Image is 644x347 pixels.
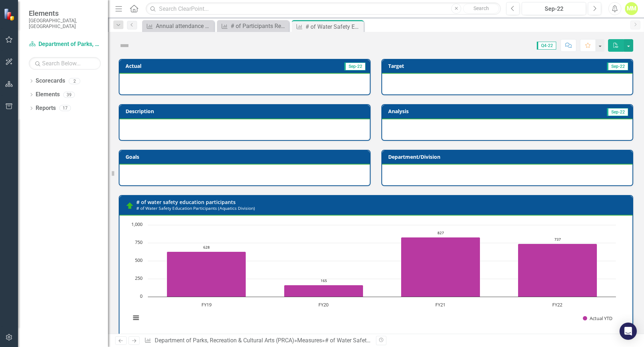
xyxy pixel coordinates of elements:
div: # of Water Safety Education Participants (Aquatics Division) [325,337,478,344]
text: 250 [135,275,142,281]
text: 165 [321,278,327,283]
div: 2 [69,78,80,84]
button: Sep-22 [522,2,586,15]
button: Search [463,4,499,14]
span: Sep-22 [344,63,366,70]
text: 737 [554,237,561,242]
a: Measures [297,337,322,344]
span: Elements [29,9,101,18]
a: Elements [36,91,60,99]
img: On Track (80% or higher) [126,202,134,210]
small: # of Water Safety Education Participants (Aquatics Division) [136,205,255,211]
h3: Department/Division [388,154,629,159]
input: Search ClearPoint... [146,3,501,15]
a: Scorecards [36,77,65,85]
text: FY20 [318,301,328,308]
a: # of Participants Registered in all Parks, Recreation & Cultural Arts Programs & Activities [219,22,287,31]
text: FY22 [552,301,562,308]
input: Search Below... [29,57,101,70]
span: Sep-22 [607,108,628,116]
text: FY21 [435,301,445,308]
path: FY21, 827. Actual YTD. [401,237,480,297]
span: Search [473,5,489,11]
h3: Description [126,108,366,114]
a: Department of Parks, Recreation & Cultural Arts (PRCA) [29,40,101,48]
button: Show Actual YTD [583,315,613,321]
h3: Goals [126,154,366,159]
div: 39 [63,92,75,98]
div: 17 [59,105,71,111]
button: View chart menu, Chart [131,313,141,323]
h3: Target [388,63,489,69]
text: 628 [203,245,210,250]
text: FY19 [201,301,212,308]
text: 1,000 [131,221,142,227]
h3: Analysis [388,108,504,114]
text: 750 [135,239,142,245]
a: # of water safety education participants [136,199,236,205]
text: 827 [437,230,444,235]
button: MM [625,2,638,15]
text: 0 [140,293,142,299]
small: [GEOGRAPHIC_DATA], [GEOGRAPHIC_DATA] [29,18,101,29]
svg: Interactive chart [127,221,620,329]
h3: Actual [126,63,226,69]
span: Sep-22 [607,63,628,70]
div: # of Water Safety Education Participants (Aquatics Division) [305,22,362,31]
div: Sep-22 [524,5,584,13]
span: Q4-22 [537,42,556,50]
path: FY22, 737. Actual YTD. [518,244,597,297]
div: Annual attendance of all PRCA programs & activities [156,22,212,31]
path: FY20, 165. Actual YTD. [284,285,363,297]
a: Annual attendance of all PRCA programs & activities [144,22,212,31]
img: Not Defined [119,40,130,51]
div: » » [144,337,371,345]
div: Chart. Highcharts interactive chart. [127,221,625,329]
img: ClearPoint Strategy [3,8,17,21]
path: FY19, 628. Actual YTD. [167,251,246,297]
a: Reports [36,104,56,112]
a: Department of Parks, Recreation & Cultural Arts (PRCA) [155,337,294,344]
div: Open Intercom Messenger [620,323,637,340]
div: # of Participants Registered in all Parks, Recreation & Cultural Arts Programs & Activities [231,22,287,31]
text: 500 [135,257,142,263]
